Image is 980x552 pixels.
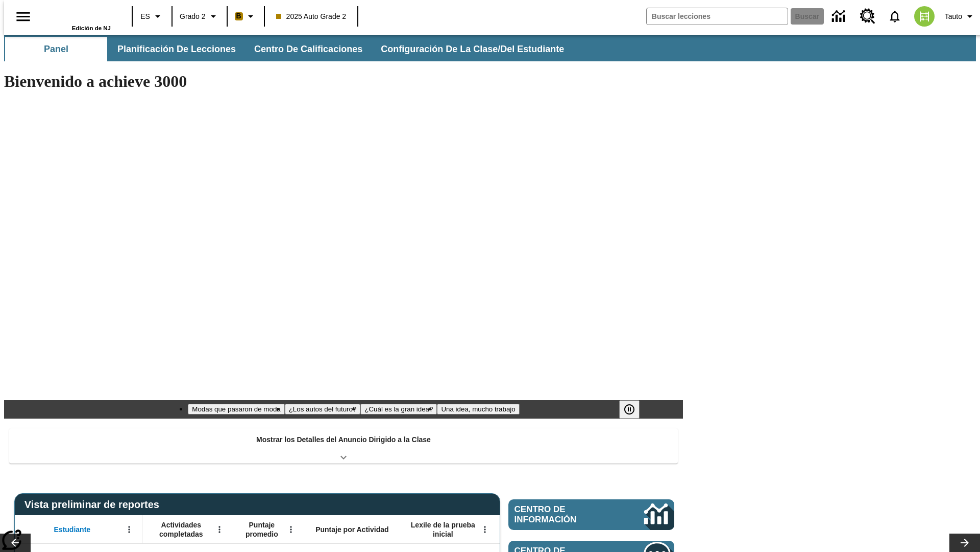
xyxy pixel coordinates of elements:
a: Centro de recursos, Se abrirá en una pestaña nueva. [854,3,881,30]
span: ES [140,11,150,22]
span: Puntaje por Actividad [315,525,388,534]
span: Configuración de la clase/del estudiante [381,43,564,55]
a: Centro de información [826,3,854,31]
p: Mostrar los Detalles del Anuncio Dirigido a la Clase [256,434,431,445]
span: Estudiante [54,525,91,534]
span: Centro de información [514,504,610,525]
button: Carrusel de lecciones, seguir [949,534,980,552]
a: Centro de información [508,499,674,530]
span: Planificación de lecciones [117,43,236,55]
div: Subbarra de navegación [4,35,976,61]
div: Portada [44,4,111,31]
button: Panel [5,37,107,61]
button: Abrir menú [212,522,227,537]
h1: Bienvenido a achieve 3000 [4,72,683,91]
button: Boost El color de la clase es anaranjado claro. Cambiar el color de la clase. [231,7,261,26]
div: Pausar [619,400,650,419]
span: Vista preliminar de reportes [24,499,164,511]
button: Abrir el menú lateral [8,2,38,32]
button: Diapositiva 3 ¿Cuál es la gran idea? [360,404,437,415]
button: Configuración de la clase/del estudiante [373,37,572,61]
span: 2025 Auto Grade 2 [276,11,347,22]
span: Centro de calificaciones [254,43,362,55]
button: Diapositiva 1 Modas que pasaron de moda [188,404,284,415]
button: Pausar [619,400,640,419]
button: Abrir menú [283,522,299,537]
span: Edición de NJ [72,25,111,31]
div: Mostrar los Detalles del Anuncio Dirigido a la Clase [9,428,678,464]
button: Abrir menú [121,522,137,537]
a: Portada [44,5,111,25]
span: Grado 2 [180,11,206,22]
button: Planificación de lecciones [109,37,244,61]
button: Diapositiva 4 Una idea, mucho trabajo [437,404,519,415]
button: Perfil/Configuración [941,7,980,26]
button: Escoja un nuevo avatar [908,3,941,30]
span: Panel [44,43,68,55]
span: B [236,10,241,22]
span: Lexile de la prueba inicial [406,520,480,539]
span: Actividades completadas [148,520,215,539]
a: Notificaciones [881,3,908,30]
button: Grado: Grado 2, Elige un grado [176,7,224,26]
button: Centro de calificaciones [246,37,371,61]
button: Lenguaje: ES, Selecciona un idioma [136,7,168,26]
span: Tauto [945,11,962,22]
button: Diapositiva 2 ¿Los autos del futuro? [285,404,361,415]
span: Puntaje promedio [237,520,286,539]
input: Buscar campo [647,8,788,25]
img: avatar image [914,6,935,27]
button: Abrir menú [477,522,493,537]
div: Subbarra de navegación [4,37,573,61]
